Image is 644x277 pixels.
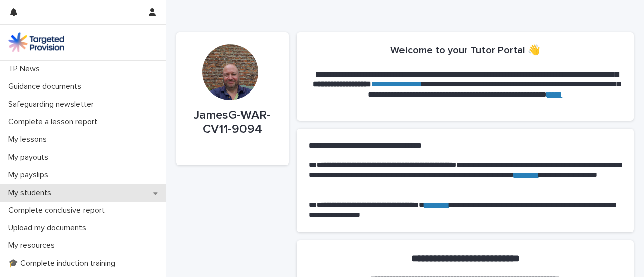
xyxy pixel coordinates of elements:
[4,223,94,233] p: Upload my documents
[390,44,540,56] h2: Welcome to your Tutor Portal 👋
[4,259,123,268] p: 🎓 Complete induction training
[4,135,55,144] p: My lessons
[8,32,64,52] img: M5nRWzHhSzIhMunXDL62
[4,100,102,109] p: Safeguarding newsletter
[4,153,56,162] p: My payouts
[4,64,48,74] p: TP News
[188,108,277,137] p: JamesG-WAR-CV11-9094
[4,188,59,198] p: My students
[4,82,90,91] p: Guidance documents
[4,206,113,215] p: Complete conclusive report
[4,170,56,180] p: My payslips
[4,241,63,250] p: My resources
[4,117,105,127] p: Complete a lesson report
